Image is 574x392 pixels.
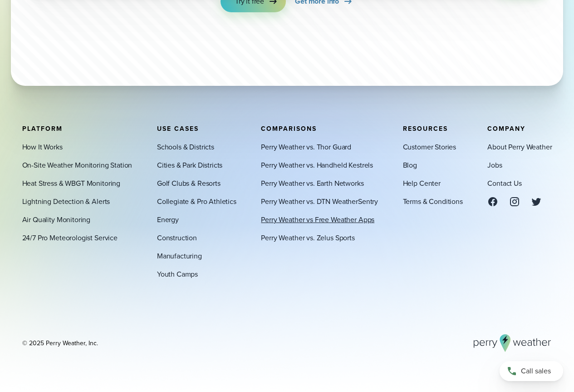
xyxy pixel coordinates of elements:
a: Perry Weather vs. Handheld Kestrels [261,159,373,170]
a: Perry Weather vs. Earth Networks [261,178,363,189]
a: Construction [157,232,197,243]
a: Schools & Districts [157,141,214,152]
a: About Perry Weather [487,141,552,152]
a: Youth Camps [157,268,198,279]
span: Call sales [521,366,551,377]
a: Terms & Conditions [403,196,463,207]
a: Manufacturing [157,250,202,261]
a: On-Site Weather Monitoring Station [22,159,132,170]
a: Jobs [487,159,502,170]
a: Cities & Park Districts [157,159,222,170]
span: Platform [22,124,63,133]
a: Lightning Detection & Alerts [22,196,110,207]
div: © 2025 Perry Weather, Inc. [22,338,98,347]
a: Golf Clubs & Resorts [157,178,221,189]
a: Heat Stress & WBGT Monitoring [22,178,121,189]
a: Blog [403,159,417,170]
a: Air Quality Monitoring [22,214,91,225]
a: 24/7 Pro Meteorologist Service [22,232,118,243]
a: Perry Weather vs Free Weather Apps [261,214,374,225]
span: Use Cases [157,124,199,133]
a: Collegiate & Pro Athletics [157,196,236,207]
a: Customer Stories [403,141,456,152]
span: Comparisons [261,124,317,133]
a: Contact Us [487,178,521,189]
a: How It Works [22,141,63,152]
a: Help Center [403,178,441,189]
span: Company [487,124,525,133]
span: Resources [403,124,448,133]
a: Perry Weather vs. Thor Guard [261,141,351,152]
a: Call sales [500,361,563,381]
a: Energy [157,214,179,225]
a: Perry Weather vs. Zelus Sports [261,232,354,243]
a: Perry Weather vs. DTN WeatherSentry [261,196,378,207]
